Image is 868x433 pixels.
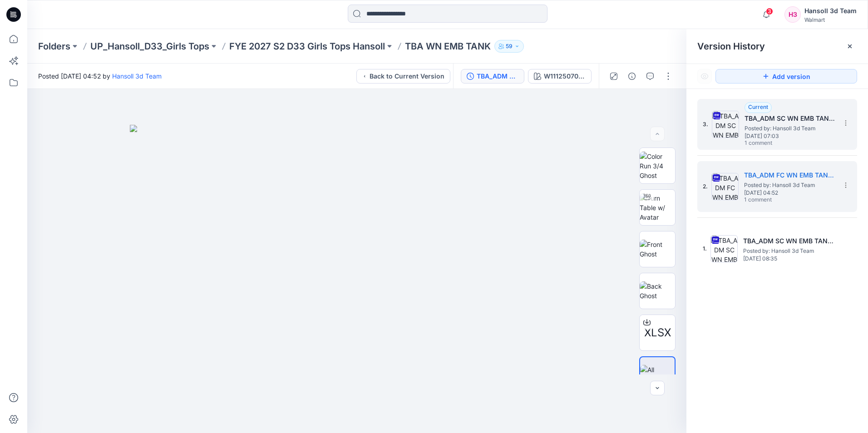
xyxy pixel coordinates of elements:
[745,113,835,124] h5: TBA_ADM SC WN EMB TANK_ASTM_REV1
[697,69,712,84] button: Show Hidden Versions
[640,281,675,300] img: Back Ghost
[744,197,808,204] span: 1 comment
[405,40,491,53] p: TBA WN EMB TANK
[743,246,834,256] span: Posted by: Hansoll 3d Team
[477,71,518,81] div: TBA_ADM FC WN EMB TANK_ASTM
[804,5,857,16] div: Hansoll 3d Team
[528,69,592,84] button: W111250702MJ02GC
[640,365,675,384] img: All colorways
[229,40,385,53] a: FYE 2027 S2 D33 Girls Tops Hansoll
[38,40,70,53] a: Folders
[625,69,639,84] button: Details
[745,124,835,133] span: Posted by: Hansoll 3d Team
[38,71,162,81] span: Posted [DATE] 04:52 by
[745,140,808,147] span: 1 comment
[744,170,835,181] h5: TBA_ADM FC WN EMB TANK_ASTM
[744,190,835,196] span: [DATE] 04:52
[544,71,586,81] div: W111250702MJ02GC
[356,69,450,84] button: Back to Current Version
[640,152,675,180] img: Color Run 3/4 Ghost
[697,41,765,52] span: Version History
[711,173,739,200] img: TBA_ADM FC WN EMB TANK_ASTM
[784,6,801,23] div: H3
[90,40,209,53] a: UP_Hansoll_D33_Girls Tops
[744,181,835,190] span: Posted by: Hansoll 3d Team
[461,69,524,84] button: TBA_ADM FC WN EMB TANK_ASTM
[644,325,671,341] span: XLSX
[703,245,707,253] span: 1.
[112,72,162,80] a: Hansoll 3d Team
[743,256,834,262] span: [DATE] 08:35
[710,235,738,262] img: TBA_ADM SC WN EMB TANK_ASTM
[703,120,708,128] span: 3.
[745,133,835,139] span: [DATE] 07:03
[703,182,708,191] span: 2.
[715,69,857,84] button: Add version
[494,40,524,53] button: 59
[712,111,739,138] img: TBA_ADM SC WN EMB TANK_ASTM_REV1
[748,103,768,110] span: Current
[766,8,773,15] span: 3
[804,16,857,23] div: Walmart
[846,43,853,50] button: Close
[640,240,675,259] img: Front Ghost
[130,125,584,433] img: eyJhbGciOiJIUzI1NiIsImtpZCI6IjAiLCJzbHQiOiJzZXMiLCJ0eXAiOiJKV1QifQ.eyJkYXRhIjp7InR5cGUiOiJzdG9yYW...
[506,41,513,51] p: 59
[743,236,834,246] h5: TBA_ADM SC WN EMB TANK_ASTM
[640,193,675,222] img: Turn Table w/ Avatar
